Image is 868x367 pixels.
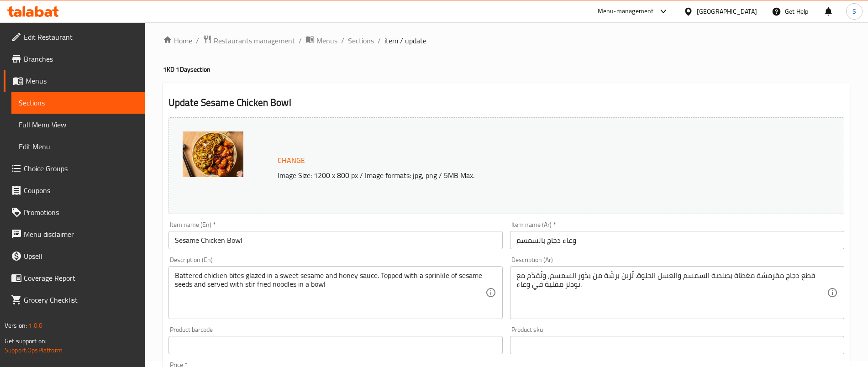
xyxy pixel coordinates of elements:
[4,157,145,179] a: Choice Groups
[274,151,309,170] button: Change
[4,245,145,267] a: Upsell
[341,35,344,46] li: /
[4,267,145,289] a: Coverage Report
[163,65,850,74] h4: 1KD 1Day section
[168,96,844,110] h2: Update Sesame Chicken Bowl
[299,35,302,46] li: /
[24,163,137,174] span: Choice Groups
[378,35,381,46] li: /
[214,35,295,46] span: Restaurants management
[24,207,137,218] span: Promotions
[168,231,503,249] input: Enter name En
[24,185,137,196] span: Coupons
[19,141,137,152] span: Edit Menu
[175,271,485,315] textarea: Battered chicken bites glazed in a sweet sesame and honey sauce. Topped with a sprinkle of sesame...
[163,35,192,46] a: Home
[24,31,137,42] span: Edit Restaurant
[24,294,137,305] span: Grocery Checklist
[4,289,145,311] a: Grocery Checklist
[11,114,145,136] a: Full Menu View
[24,251,137,262] span: Upsell
[4,223,145,245] a: Menu disclaimer
[384,35,426,46] span: item / update
[168,336,503,354] input: Please enter product barcode
[598,6,654,17] div: Menu-management
[19,119,137,130] span: Full Menu View
[4,48,145,70] a: Branches
[26,75,137,86] span: Menus
[11,136,145,157] a: Edit Menu
[183,131,243,177] img: mmw_638906869465460115
[24,53,137,64] span: Branches
[196,35,199,46] li: /
[4,179,145,201] a: Coupons
[11,92,145,114] a: Sections
[163,35,850,47] nav: breadcrumb
[348,35,374,46] a: Sections
[697,6,757,16] div: [GEOGRAPHIC_DATA]
[278,154,305,167] span: Change
[5,335,47,347] span: Get support on:
[4,201,145,223] a: Promotions
[24,229,137,240] span: Menu disclaimer
[516,271,827,315] textarea: قطع دجاج مقرمشة مغطاة بصلصة السمسم والعسل الحلوة. تُزين برشّة من بذور السمسم، وتُقدّم مع نودلز مق...
[274,170,760,181] p: Image Size: 1200 x 800 px / Image formats: jpg, png / 5MB Max.
[305,35,337,47] a: Menus
[510,336,844,354] input: Please enter product sku
[4,70,145,92] a: Menus
[19,97,137,108] span: Sections
[5,344,63,356] a: Support.OpsPlatform
[5,320,27,331] span: Version:
[24,273,137,283] span: Coverage Report
[852,6,856,16] span: S
[203,35,295,47] a: Restaurants management
[28,320,42,331] span: 1.0.0
[510,231,844,249] input: Enter name Ar
[4,26,145,48] a: Edit Restaurant
[316,35,337,46] span: Menus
